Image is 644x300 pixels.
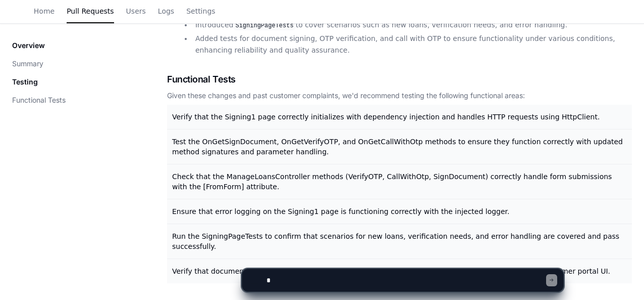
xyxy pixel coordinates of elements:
[12,59,43,69] button: Summary
[12,77,38,87] p: Testing
[172,267,610,275] span: Verify that document signing, OTP verification, and call with OTP functionalities work as expecte...
[126,8,146,14] span: Users
[233,21,295,30] code: SigningPageTests
[167,72,236,87] span: Functional Tests
[12,95,66,105] button: Functional Tests
[192,33,632,56] li: Added tests for document signing, OTP verification, and call with OTP to ensure functionality und...
[67,8,114,14] span: Pull Requests
[172,232,619,250] span: Run the SigningPageTests to confirm that scenarios for new loans, verification needs, and error h...
[172,207,510,216] span: Ensure that error logging on the Signing1 page is functioning correctly with the injected logger.
[34,8,55,14] span: Home
[172,113,600,121] span: Verify that the Signing1 page correctly initializes with dependency injection and handles HTTP re...
[158,8,174,14] span: Logs
[192,19,632,31] li: Introduced to cover scenarios such as new loans, verification needs, and error handling.
[167,91,632,101] div: Given these changes and past customer complaints, we'd recommend testing the following functional...
[12,40,45,51] p: Overview
[172,138,623,156] span: Test the OnGetSignDocument, OnGetVerifyOTP, and OnGetCallWithOtp methods to ensure they function ...
[172,173,612,191] span: Check that the ManageLoansController methods (VerifyOTP, CallWithOtp, SignDocument) correctly han...
[186,8,215,14] span: Settings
